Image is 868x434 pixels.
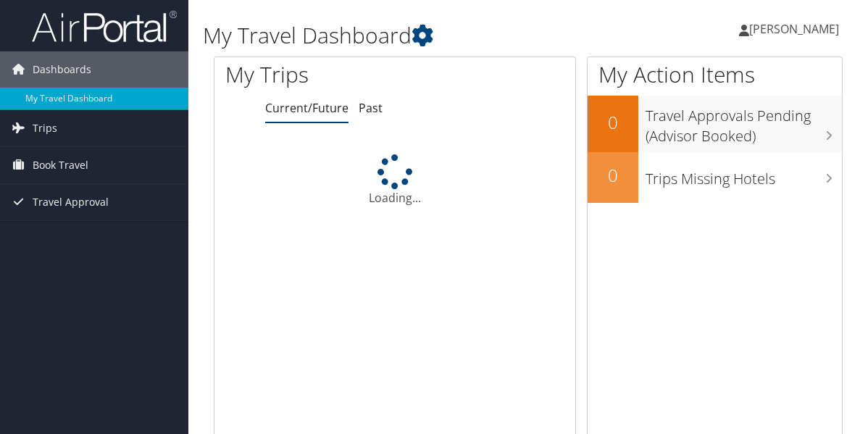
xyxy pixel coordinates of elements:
h1: My Trips [225,59,414,90]
span: Travel Approval [33,184,109,220]
a: Past [359,100,383,116]
a: 0Trips Missing Hotels [588,152,842,203]
span: [PERSON_NAME] [749,21,839,37]
span: Dashboards [33,51,91,88]
a: [PERSON_NAME] [739,7,854,51]
img: airportal-logo.png [32,9,177,43]
a: Current/Future [265,100,349,116]
h3: Trips Missing Hotels [646,162,842,189]
span: Trips [33,110,57,146]
h2: 0 [588,163,638,188]
h2: 0 [588,110,638,135]
div: Loading... [214,154,575,206]
h1: My Travel Dashboard [203,20,637,51]
a: 0Travel Approvals Pending (Advisor Booked) [588,96,842,151]
h1: My Action Items [588,59,842,90]
span: Book Travel [33,147,88,183]
h3: Travel Approvals Pending (Advisor Booked) [646,99,842,146]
